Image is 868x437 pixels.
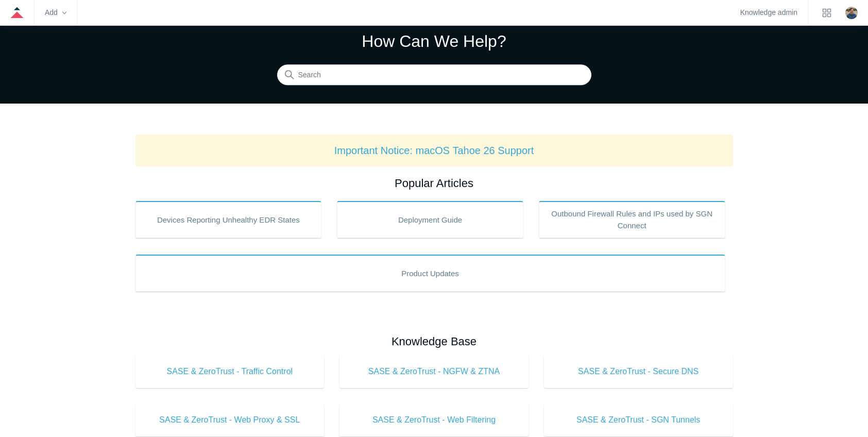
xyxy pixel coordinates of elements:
input: Search [277,65,591,86]
a: SASE & ZeroTrust - Traffic Control [135,355,325,388]
a: SASE & ZeroTrust - Secure DNS [544,355,733,388]
a: SASE & ZeroTrust - SGN Tunnels [544,404,733,436]
a: SASE & ZeroTrust - NGFW & ZTNA [339,355,529,388]
span: SASE & ZeroTrust - Web Filtering [355,414,513,426]
img: user avatar [845,7,858,19]
span: SASE & ZeroTrust - Secure DNS [559,365,718,378]
a: Product Updates [135,255,725,292]
a: Important Notice: macOS Tahoe 26 Support [334,145,534,156]
h2: Knowledge Base [135,333,733,350]
zd-hc-trigger: Add [45,10,66,15]
span: SASE & ZeroTrust - NGFW & ZTNA [355,365,513,378]
a: SASE & ZeroTrust - Web Proxy & SSL [135,404,325,436]
span: SASE & ZeroTrust - SGN Tunnels [559,414,718,426]
span: SASE & ZeroTrust - Traffic Control [151,365,309,378]
a: Outbound Firewall Rules and IPs used by SGN Connect [539,201,725,238]
h2: Popular Articles [135,175,733,192]
zd-hc-trigger: Click your profile icon to open the profile menu [845,7,858,19]
h1: How Can We Help? [277,29,591,54]
a: SASE & ZeroTrust - Web Filtering [339,404,529,436]
a: Deployment Guide [337,201,523,238]
a: Knowledge admin [740,10,797,15]
span: SASE & ZeroTrust - Web Proxy & SSL [151,414,309,426]
a: Devices Reporting Unhealthy EDR States [135,201,322,238]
